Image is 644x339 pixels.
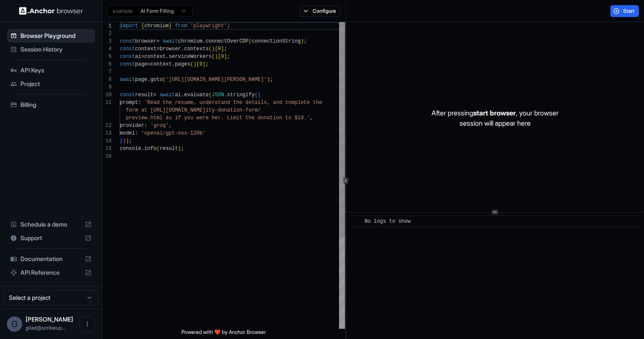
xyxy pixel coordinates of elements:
[224,92,227,98] span: .
[178,38,203,44] span: chromium
[258,92,261,98] span: {
[224,46,227,52] span: ;
[150,77,163,83] span: goto
[181,146,184,152] span: ;
[141,54,144,60] span: =
[172,61,175,67] span: .
[181,92,184,98] span: .
[196,61,199,67] span: [
[7,252,95,266] div: Documentation
[209,92,212,98] span: (
[279,115,310,121] span: n to $10.'
[120,130,135,136] span: model
[102,83,112,91] div: 9
[120,61,135,67] span: const
[26,316,73,323] span: Gilad Spitzer
[141,130,205,136] span: 'openai/gpt-oss-120b'
[144,23,169,29] span: chromium
[20,268,81,277] span: API Reference
[147,61,150,67] span: =
[270,77,273,83] span: ;
[193,61,196,67] span: )
[135,38,156,44] span: browser
[181,46,184,52] span: .
[169,123,172,129] span: ,
[102,137,112,145] div: 14
[156,46,159,52] span: =
[102,145,112,152] div: 15
[102,22,112,30] div: 1
[120,138,123,144] span: }
[249,38,252,44] span: (
[175,23,187,29] span: from
[20,234,81,242] span: Support
[120,46,135,52] span: const
[209,46,212,52] span: (
[299,5,341,17] button: Configure
[135,46,156,52] span: context
[126,107,205,113] span: form at [URL][DOMAIN_NAME]
[120,146,141,152] span: console
[141,23,144,29] span: {
[120,23,138,29] span: import
[126,138,129,144] span: )
[135,92,153,98] span: result
[102,152,112,160] div: 16
[102,60,112,68] div: 6
[102,68,112,76] div: 7
[135,130,138,136] span: :
[227,23,230,29] span: ;
[102,91,112,99] div: 10
[7,63,95,77] div: API Keys
[20,45,92,54] span: Session History
[212,92,224,98] span: JSON
[102,45,112,53] div: 4
[144,123,147,129] span: :
[120,54,135,60] span: const
[20,101,92,109] span: Billing
[144,146,157,152] span: info
[163,77,166,83] span: (
[147,77,150,83] span: .
[153,92,156,98] span: =
[184,92,209,98] span: evaluate
[102,122,112,129] div: 12
[80,316,95,332] button: Open menu
[160,146,178,152] span: result
[206,107,261,113] span: ity-donation-form/
[102,129,112,137] div: 13
[206,61,209,67] span: ;
[221,46,224,52] span: ]
[365,218,411,224] span: No logs to show
[175,61,190,67] span: pages
[141,146,144,152] span: .
[160,46,181,52] span: browser
[120,38,135,44] span: const
[354,217,358,226] span: ​
[473,109,516,117] span: start browser
[304,38,307,44] span: ;
[7,218,95,231] div: Schedule a demo
[202,38,205,44] span: .
[150,123,169,129] span: 'groq'
[135,54,141,60] span: ai
[227,92,255,98] span: stringify
[123,138,126,144] span: )
[7,316,22,332] div: G
[7,266,95,279] div: API Reference
[610,5,639,17] button: Start
[26,325,66,331] span: gilad@scribeup.io
[252,38,301,44] span: connectionString
[102,76,112,83] div: 8
[113,8,134,14] span: example:
[135,77,147,83] span: page
[190,61,193,67] span: (
[102,37,112,45] div: 3
[102,99,112,106] div: 11
[150,61,172,67] span: context
[212,54,215,60] span: (
[20,80,92,88] span: Project
[215,46,218,52] span: [
[184,46,209,52] span: contexts
[166,54,169,60] span: .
